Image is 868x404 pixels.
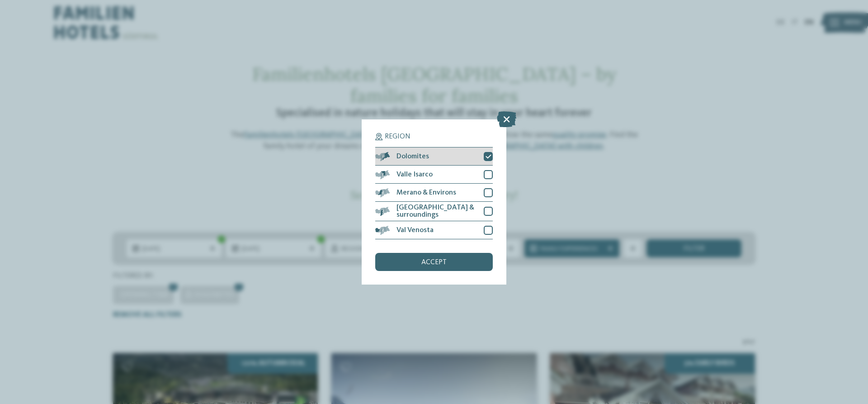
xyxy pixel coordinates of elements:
[385,133,410,140] span: Region
[396,153,429,160] span: Dolomites
[396,189,456,196] span: Merano & Environs
[396,227,434,234] span: Val Venosta
[396,171,433,178] span: Valle Isarco
[421,259,447,266] span: accept
[396,204,477,219] span: [GEOGRAPHIC_DATA] & surroundings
